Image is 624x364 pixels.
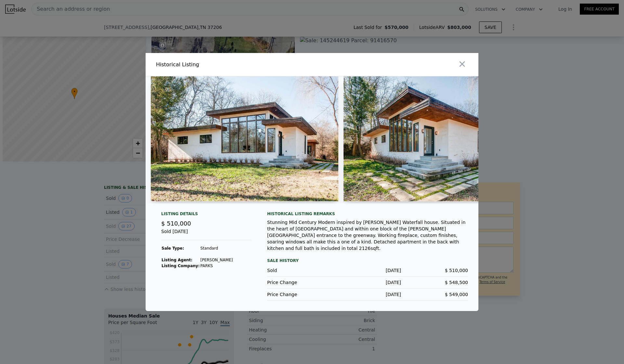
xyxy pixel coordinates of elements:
td: PARKS [200,263,233,269]
strong: Sale Type: [162,246,184,251]
td: Standard [200,245,233,251]
div: Sale History [267,257,468,265]
div: Price Change [267,279,334,286]
div: Sold [267,267,334,274]
span: $ 510,000 [445,268,468,273]
span: $ 548,500 [445,280,468,285]
img: Property Img [151,76,338,201]
img: Property Img [344,76,531,201]
strong: Listing Company: [162,264,200,268]
strong: Listing Agent: [162,258,192,262]
div: [DATE] [334,279,401,286]
div: Sold [DATE] [161,228,252,240]
div: Listing Details [161,211,252,219]
div: Historical Listing remarks [267,211,468,216]
div: Price Change [267,291,334,298]
div: Stunning Mid Century Modern inspired by [PERSON_NAME] Waterfall house. Situated in the heart of [... [267,219,468,252]
td: [PERSON_NAME] [200,257,233,263]
span: $ 510,000 [161,220,191,227]
span: $ 549,000 [445,292,468,297]
div: Historical Listing [156,61,309,69]
div: [DATE] [334,267,401,274]
div: [DATE] [334,291,401,298]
